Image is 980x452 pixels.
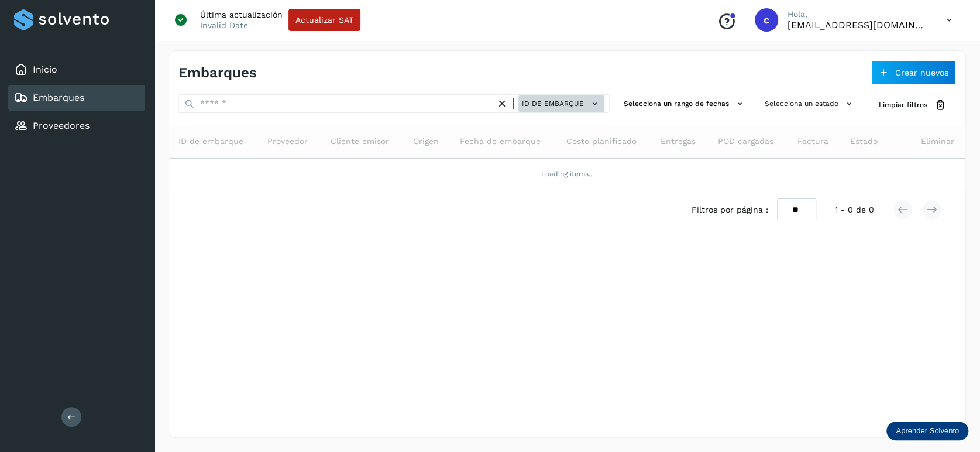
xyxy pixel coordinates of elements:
[788,9,928,19] p: Hola,
[760,94,860,114] button: Selecciona un estado
[921,135,954,148] span: Eliminar
[895,69,948,77] span: Crear nuevos
[8,57,145,83] div: Inicio
[522,98,584,109] span: ID de embarque
[8,85,145,111] div: Embarques
[200,20,248,30] p: Invalid Date
[788,19,928,30] p: cavila@niagarawater.com
[8,113,145,139] div: Proveedores
[33,92,84,103] a: Embarques
[871,60,956,85] button: Crear nuevos
[412,135,438,148] span: Origen
[896,426,959,436] p: Aprender Solvento
[718,135,773,148] span: POD cargadas
[661,135,696,148] span: Entregas
[169,159,965,189] td: Loading items...
[331,135,389,148] span: Cliente emisor
[33,64,57,75] a: Inicio
[619,94,751,114] button: Selecciona un rango de fechas
[869,94,956,116] button: Limpiar filtros
[178,135,243,148] span: ID de embarque
[886,422,968,440] div: Aprender Solvento
[797,135,828,148] span: Factura
[879,100,927,110] span: Limpiar filtros
[691,204,768,216] span: Filtros por página :
[566,135,636,148] span: Costo planificado
[33,120,90,131] a: Proveedores
[295,16,353,24] span: Actualizar SAT
[178,64,257,81] h4: Embarques
[288,9,360,31] button: Actualizar SAT
[460,135,541,148] span: Fecha de embarque
[835,204,874,216] span: 1 - 0 de 0
[200,9,283,20] p: Última actualización
[267,135,308,148] span: Proveedor
[850,135,878,148] span: Estado
[518,95,604,112] button: ID de embarque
